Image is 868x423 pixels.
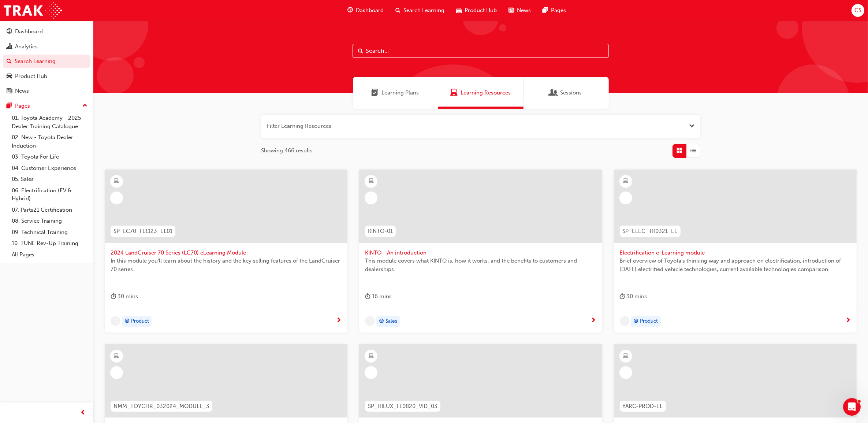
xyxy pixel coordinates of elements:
[9,151,90,163] a: 03. Toyota For Life
[456,6,462,15] span: car-icon
[365,249,596,257] span: KINTO - An introduction
[353,77,438,109] a: Learning PlansLearning Plans
[620,292,647,301] div: 30 mins
[634,317,639,326] span: target-icon
[3,23,90,99] button: DashboardAnalyticsSearch LearningProduct HubNews
[623,402,663,411] span: YARC-PROD-EL
[369,177,374,186] span: learningResourceType_ELEARNING-icon
[114,352,119,361] span: learningResourceType_ELEARNING-icon
[4,2,62,19] img: Trak
[3,84,90,98] a: News
[353,44,609,58] input: Search...
[620,249,851,257] span: Electrification e-Learning module
[3,70,90,83] a: Product Hub
[438,77,524,109] a: Learning ResourcesLearning Resources
[9,112,90,132] a: 01. Toyota Academy - 2025 Dealer Training Catalogue
[3,55,90,68] a: Search Learning
[395,6,401,15] span: search-icon
[368,227,393,235] span: KINTO-01
[9,163,90,174] a: 04. Customer Experience
[7,88,12,94] span: news-icon
[517,6,531,15] span: News
[379,317,384,326] span: target-icon
[677,146,682,155] span: Grid
[551,6,566,15] span: Pages
[9,204,90,216] a: 07. Parts21 Certification
[111,316,120,326] span: undefined-icon
[623,352,628,361] span: learningResourceType_ELEARNING-icon
[403,6,444,15] span: Search Learning
[9,215,90,227] a: 08. Service Training
[620,292,625,301] span: duration-icon
[560,89,582,97] span: Sessions
[113,227,172,235] span: SP_LC70_FL1123_EL01
[461,89,511,97] span: Learning Resources
[390,3,450,18] a: search-iconSearch Learning
[508,6,514,15] span: news-icon
[9,227,90,238] a: 09. Technical Training
[356,6,384,15] span: Dashboard
[365,316,375,326] span: undefined-icon
[620,257,851,273] span: Brief overview of Toyota’s thinking way and approach on electrification, introduction of [DATE] e...
[131,317,149,326] span: Product
[503,3,537,18] a: news-iconNews
[15,87,29,95] div: News
[82,101,87,111] span: up-icon
[15,27,43,36] div: Dashboard
[550,89,558,97] span: Sessions
[640,317,658,326] span: Product
[261,146,313,155] span: Showing 466 results
[111,249,342,257] span: 2024 LandCruiser 70 Series (LC70) eLearning Module
[365,292,370,301] span: duration-icon
[358,47,363,55] span: Search
[7,103,12,110] span: pages-icon
[359,170,602,333] a: KINTO-01KINTO - An introductionThis module covers what KINTO is, how it works, and the benefits t...
[3,25,90,38] a: Dashboard
[124,317,130,326] span: target-icon
[852,4,864,17] button: CS
[623,177,628,186] span: learningResourceType_ELEARNING-icon
[15,72,47,81] div: Product Hub
[105,170,347,333] a: SP_LC70_FL1123_EL012024 LandCruiser 70 Series (LC70) eLearning ModuleIn this module you'll learn ...
[623,227,678,235] span: SP_ELEC_TK0321_EL
[450,3,503,18] a: car-iconProduct Hub
[7,44,12,50] span: chart-icon
[113,402,209,411] span: NMM_TOYCHR_032024_MODULE_3
[7,29,12,35] span: guage-icon
[9,249,90,260] a: All Pages
[524,77,609,109] a: SessionsSessions
[365,292,392,301] div: 16 mins
[372,89,379,97] span: Learning Plans
[843,398,861,416] iframe: Intercom live chat
[385,317,397,326] span: Sales
[111,257,342,273] span: In this module you'll learn about the history and the key selling features of the LandCruiser 70 ...
[9,185,90,204] a: 06. Electrification (EV & Hybrid)
[614,170,857,333] a: SP_ELEC_TK0321_ELElectrification e-Learning moduleBrief overview of Toyota’s thinking way and app...
[3,40,90,53] a: Analytics
[7,58,12,65] span: search-icon
[9,238,90,249] a: 10. TUNE Rev-Up Training
[9,174,90,185] a: 05. Sales
[845,318,851,324] span: next-icon
[450,89,458,97] span: Learning Resources
[3,99,90,113] button: Pages
[620,316,630,326] span: undefined-icon
[81,408,86,418] span: prev-icon
[342,3,390,18] a: guage-iconDashboard
[111,292,116,301] span: duration-icon
[543,6,548,15] span: pages-icon
[347,6,353,15] span: guage-icon
[365,257,596,273] span: This module covers what KINTO is, how it works, and the benefits to customers and dealerships.
[368,402,437,411] span: SP_HILUX_FL0820_VID_03
[15,42,38,51] div: Analytics
[9,132,90,151] a: 02. New - Toyota Dealer Induction
[537,3,572,18] a: pages-iconPages
[691,146,696,155] span: List
[111,292,138,301] div: 30 mins
[382,89,419,97] span: Learning Plans
[591,318,596,324] span: next-icon
[689,122,694,130] button: Open the filter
